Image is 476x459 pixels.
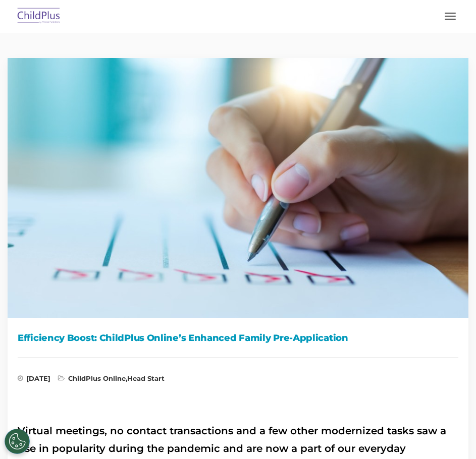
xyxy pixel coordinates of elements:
[5,429,30,454] button: Cookies Settings
[15,5,63,28] img: ChildPlus by Procare Solutions
[68,374,126,382] a: ChildPlus Online
[127,374,165,382] a: Head Start
[18,330,458,346] h1: Efficiency Boost: ChildPlus Online’s Enhanced Family Pre-Application
[58,375,165,385] span: ,
[18,375,50,385] span: [DATE]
